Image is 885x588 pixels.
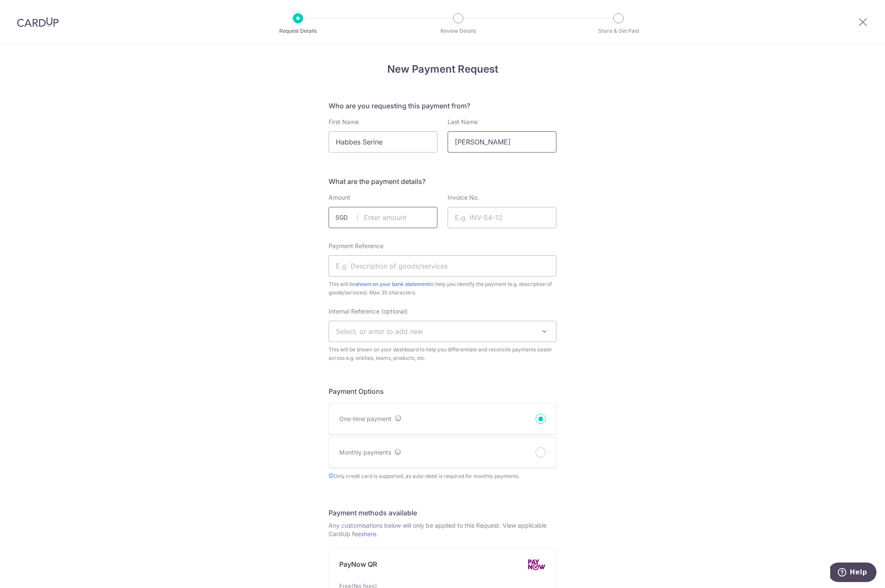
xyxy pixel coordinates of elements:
label: Last Name [448,118,478,126]
span: Monthly payments [339,449,391,456]
span: Only credit card is supported, as auto-debit is required for monthly payments. [329,472,556,481]
a: shown on your bank statement [355,281,429,287]
p: Any customisations below will only be applied to this Request. View applicable CardUp fees . [329,521,556,538]
label: Internal Reference (optional) [329,307,408,316]
p: Review Details [427,27,490,35]
p: Request Details [267,27,329,35]
span: SGD [335,213,357,222]
h5: What are the payment details? [329,176,556,187]
label: Payment Reference [329,242,383,250]
h4: New Payment Request [329,62,556,77]
h5: Payment methods available [329,508,556,518]
label: Invoice No. [448,193,479,202]
input: E.g. Description of goods/services [329,255,556,277]
h5: Payment Options [329,386,556,396]
iframe: Opens a widget where you can find more information [830,563,876,584]
img: PayNow [527,559,546,571]
span: One-time payment [339,415,391,422]
span: This will be to help you identify the payment (e.g. description of goods/services). Max 35 charac... [329,280,556,297]
h5: Who are you requesting this payment from? [329,101,556,111]
p: PayNow QR [339,559,377,571]
label: First Name [329,118,359,126]
img: CardUp [17,17,59,27]
span: This will be shown on your dashboard to help you differentiate and reconcile payments easier acro... [329,345,556,362]
input: E.g. Doe [448,131,556,153]
input: E.g. John [329,131,437,153]
label: Amount [329,193,350,202]
span: Select, or enter to add new [336,327,423,336]
input: E.g. INV-54-12 [448,207,556,228]
a: here [364,530,376,537]
input: Enter amount [329,207,437,228]
p: Share & Get Paid [587,27,650,35]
